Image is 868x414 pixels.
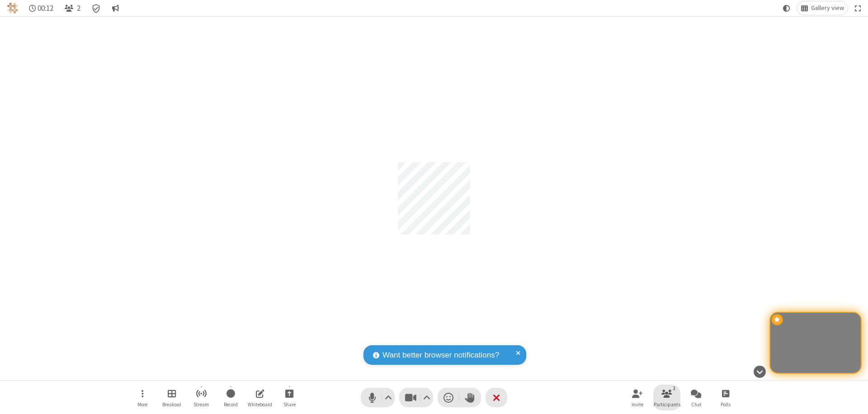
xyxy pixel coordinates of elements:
[248,402,272,407] span: Whiteboard
[750,361,769,382] button: Hide
[361,388,395,407] button: Mute (⌘+Shift+A)
[797,1,848,15] button: Change layout
[382,349,499,361] span: Want better browser notifications?
[38,4,53,13] span: 00:12
[7,3,18,14] img: QA Selenium DO NOT DELETE OR CHANGE
[779,1,794,15] button: Using system theme
[382,388,395,407] button: Audio settings
[811,5,844,12] span: Gallery view
[421,388,433,407] button: Video setting
[188,385,215,410] button: Start streaming
[691,402,702,407] span: Chat
[683,385,710,410] button: Open chat
[108,1,123,15] button: Conversation
[721,402,731,407] span: Polls
[670,384,678,392] div: 2
[653,385,680,410] button: Open participant list
[217,385,244,410] button: Start recording
[276,385,303,410] button: Start sharing
[459,388,481,407] button: Raise hand
[61,1,84,15] button: Open participant list
[162,402,181,407] span: Breakout
[25,1,57,15] div: Timer
[486,388,507,407] button: End or leave meeting
[438,388,459,407] button: Send a reaction
[77,4,80,13] span: 2
[654,402,680,407] span: Participants
[158,385,185,410] button: Manage Breakout Rooms
[712,385,739,410] button: Open poll
[399,388,433,407] button: Stop video (⌘+Shift+V)
[137,402,147,407] span: More
[632,402,643,407] span: Invite
[624,385,651,410] button: Invite participants (⌘+Shift+I)
[193,402,209,407] span: Stream
[224,402,238,407] span: Record
[129,385,156,410] button: Open menu
[283,402,296,407] span: Share
[851,1,865,15] button: Fullscreen
[246,385,274,410] button: Open shared whiteboard
[88,1,105,15] div: Meeting details Encryption enabled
